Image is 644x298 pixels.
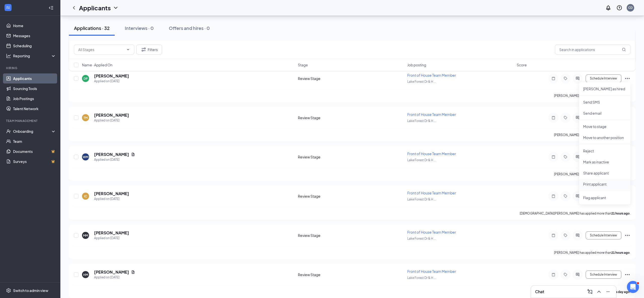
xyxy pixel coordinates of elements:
h5: [PERSON_NAME] [94,152,129,157]
svg: ActiveChat [575,155,581,159]
svg: WorkstreamLogo [6,5,11,10]
span: Stage [298,62,308,67]
div: MM [83,233,88,238]
div: Applied on [DATE] [94,157,135,162]
b: 21 hours ago [611,251,630,254]
svg: ChevronLeft [71,5,77,11]
svg: Tag [562,76,569,80]
div: Team Management [6,119,55,123]
svg: Tag [562,273,569,277]
span: Lake Forest Dr & H ... [407,158,436,162]
input: All Stages [78,47,124,52]
div: Review Stage [298,194,404,199]
svg: ChevronUp [596,289,602,295]
a: Job Postings [13,94,56,104]
svg: Note [550,116,556,120]
div: Hiring [6,66,55,70]
div: Switch to admin view [13,288,48,293]
svg: Collapse [49,5,54,10]
svg: Ellipses [624,75,630,81]
svg: ActiveChat [575,76,581,80]
div: Applied on [DATE] [94,118,129,123]
h1: Applicants [79,4,111,12]
svg: UserCheck [6,129,11,134]
div: Reporting [13,53,56,58]
span: Lake Forest Dr & H ... [407,197,436,201]
a: DocumentsCrown [13,146,56,156]
div: DP [84,76,88,81]
a: Applicants [13,73,56,83]
span: Lake Forest Dr & H ... [407,276,436,280]
a: Home [13,21,56,31]
svg: ActiveChat [575,116,581,120]
a: SurveysCrown [13,156,56,166]
svg: Note [550,194,556,198]
a: Sourcing Tools [13,83,56,94]
span: Job posting [407,62,426,67]
svg: QuestionInfo [616,5,622,11]
svg: ChevronDown [126,48,130,52]
div: CD [628,6,633,10]
div: Onboarding [13,129,52,134]
button: ComposeMessage [586,288,594,296]
svg: ComposeMessage [587,289,593,295]
p: [PERSON_NAME] has applied more than . [554,133,630,137]
svg: Note [550,76,556,80]
button: Schedule Interview [586,271,621,279]
h5: [PERSON_NAME] [94,191,129,196]
p: [DEMOGRAPHIC_DATA][PERSON_NAME] has applied more than . [520,211,630,216]
p: [PERSON_NAME] has applied more than . [554,172,630,176]
p: [PERSON_NAME] has applied more than . [554,250,630,255]
span: Name · Applied On [82,62,112,67]
span: Front of House Team Member [407,230,456,234]
svg: Ellipses [624,232,630,238]
span: Lake Forest Dr & H ... [407,119,436,123]
svg: Note [550,273,556,277]
svg: Document [131,152,135,156]
button: Schedule Interview [586,231,621,239]
svg: Ellipses [624,272,630,278]
div: Offers and hires · 0 [169,25,210,31]
span: Score [517,62,527,67]
div: Applications · 32 [74,25,110,31]
svg: Notifications [605,5,611,11]
div: Review Stage [298,115,404,120]
div: Review Stage [298,154,404,159]
a: Talent Network [13,104,56,114]
button: Filter Filters [136,45,162,55]
svg: ActiveChat [575,233,581,237]
svg: Filter [141,47,147,53]
span: Front of House Team Member [407,151,456,156]
svg: Note [550,155,556,159]
span: Front of House Team Member [407,269,456,274]
iframe: Intercom live chat [627,281,639,293]
svg: Settings [6,288,11,293]
svg: Note [550,233,556,237]
div: Applied on [DATE] [94,79,129,84]
h5: [PERSON_NAME] [94,73,129,79]
div: Interviews · 0 [125,25,154,31]
a: Messages [13,31,56,41]
div: Applied on [DATE] [94,275,135,280]
svg: Minimize [605,289,611,295]
svg: ChevronDown [113,5,119,11]
button: Schedule Interview [586,74,621,82]
button: Minimize [604,288,612,296]
b: a day ago [616,290,630,294]
a: Team [13,136,56,146]
svg: MagnifyingGlass [622,48,626,52]
div: Applied on [DATE] [94,236,129,241]
span: Front of House Team Member [407,191,456,195]
b: 21 hours ago [611,211,630,215]
svg: ActiveChat [575,273,581,277]
h5: [PERSON_NAME] [94,269,129,275]
p: [PERSON_NAME] has applied more than . [554,94,630,98]
span: Front of House Team Member [407,112,456,117]
div: Review Stage [298,272,404,277]
h5: [PERSON_NAME] [94,112,129,118]
div: IC [84,194,87,198]
div: Applied on [DATE] [94,196,129,201]
div: HM [83,273,88,277]
svg: Tag [562,155,569,159]
h3: Chat [535,289,544,294]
